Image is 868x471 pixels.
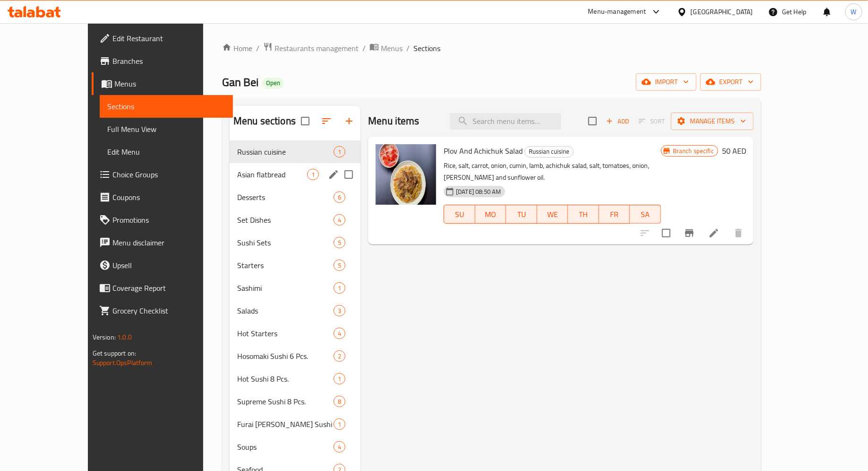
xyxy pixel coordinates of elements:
[222,42,761,54] nav: breadcrumb
[230,254,361,277] div: Starters5
[452,187,505,196] span: [DATE] 08:50 AM
[93,357,153,369] a: Support.OpsPlatform
[334,350,345,362] div: items
[308,170,318,179] span: 1
[450,113,561,130] input: search
[334,214,345,226] div: items
[727,222,750,244] button: delete
[93,331,116,343] span: Version:
[334,396,345,407] div: items
[222,43,252,54] a: Home
[237,419,334,430] div: Furai Maki Sushi 6 Pcs.
[370,42,403,54] a: Menus
[112,192,225,203] span: Coupons
[262,79,284,87] span: Open
[112,237,225,248] span: Menu disclaimer
[334,238,345,247] span: 5
[334,148,345,157] span: 1
[230,436,361,458] div: Soups4
[112,33,225,44] span: Edit Restaurant
[334,146,345,157] div: items
[334,443,345,452] span: 4
[237,350,334,362] span: Hosomaki Sushi 6 Pcs.
[524,146,574,157] div: Russian cuisine
[112,214,225,226] span: Promotions
[338,110,361,132] button: Add section
[691,7,753,17] div: [GEOGRAPHIC_DATA]
[230,231,361,254] div: Sushi Sets5
[112,169,225,180] span: Choice Groups
[112,260,225,271] span: Upsell
[362,43,366,54] li: /
[334,237,345,248] div: items
[525,146,573,157] span: Russian cuisine
[230,277,361,299] div: Sashimi1
[100,118,233,140] a: Full Menu View
[602,114,633,129] button: Add
[230,390,361,413] div: Supreme Sushi 8 Pcs.8
[679,115,746,127] span: Manage items
[275,43,359,54] span: Restaurants management
[92,163,233,186] a: Choice Groups
[237,146,334,157] div: Russian cuisine
[92,254,233,277] a: Upsell
[327,167,341,182] button: edit
[315,110,338,132] span: Sort sections
[307,169,319,180] div: items
[92,27,233,50] a: Edit Restaurant
[92,209,233,231] a: Promotions
[708,76,754,88] span: export
[230,140,361,163] div: Russian cuisine1
[537,205,568,224] button: WE
[112,282,225,294] span: Coverage Report
[572,208,595,221] span: TH
[669,147,718,156] span: Branch specific
[107,146,225,157] span: Edit Menu
[222,71,258,93] span: Gan Bei
[93,347,136,359] span: Get support on:
[334,193,345,202] span: 6
[92,186,233,209] a: Coupons
[334,261,345,270] span: 5
[237,305,334,316] span: Salads
[230,209,361,231] div: Set Dishes4
[256,43,259,54] li: /
[237,260,334,271] span: Starters
[406,43,410,54] li: /
[599,205,630,224] button: FR
[334,373,345,384] div: items
[92,50,233,72] a: Branches
[583,111,602,131] span: Select section
[630,205,661,224] button: SA
[588,6,646,17] div: Menu-management
[237,441,334,453] div: Soups
[230,186,361,209] div: Desserts6
[334,282,345,294] div: items
[107,123,225,135] span: Full Menu View
[334,397,345,406] span: 8
[112,305,225,316] span: Grocery Checklist
[708,227,720,239] a: Edit menu item
[237,169,307,180] span: Asian flatbread
[381,43,403,54] span: Menus
[237,373,334,384] div: Hot Sushi 8 Pcs.
[237,192,334,203] span: Desserts
[644,76,689,88] span: import
[568,205,599,224] button: TH
[230,367,361,390] div: Hot Sushi 8 Pcs.1
[92,231,233,254] a: Menu disclaimer
[334,329,345,338] span: 4
[117,331,132,343] span: 1.0.0
[237,237,334,248] span: Sushi Sets
[334,375,345,384] span: 1
[92,299,233,322] a: Grocery Checklist
[656,223,676,243] span: Select to update
[633,114,671,129] span: Select section first
[92,277,233,299] a: Coverage Report
[541,208,565,221] span: WE
[334,352,345,361] span: 2
[334,420,345,429] span: 1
